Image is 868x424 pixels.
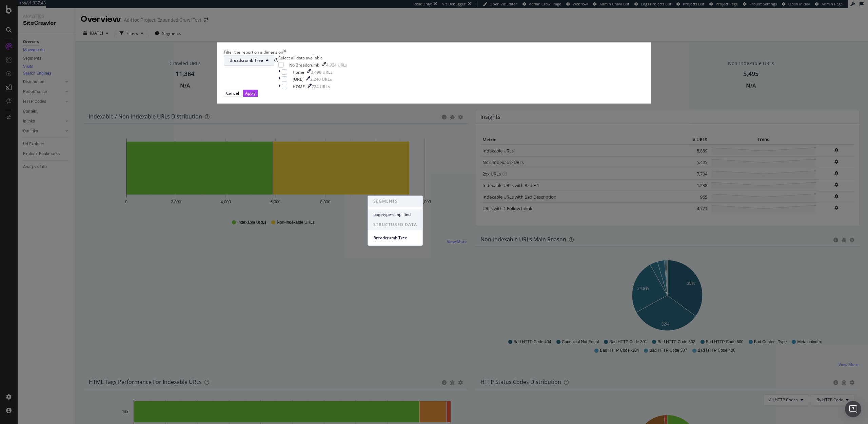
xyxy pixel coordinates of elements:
[373,235,417,241] span: Breadcrumb Tree
[245,90,256,96] div: Apply
[224,49,283,55] div: Filter the report on a dimension
[326,62,347,68] div: 4,924 URLs
[293,76,303,82] div: [URL]
[312,84,330,90] div: 724 URLs
[283,49,286,55] div: times
[224,55,274,66] button: Breadcrumb Tree
[243,90,258,97] button: Apply
[310,76,332,82] div: 2,240 URLs
[293,69,304,75] div: Home
[293,84,305,90] div: HOME
[289,62,319,68] div: No Breadcrumb
[230,57,263,63] span: Breadcrumb Tree
[226,90,239,96] div: Cancel
[224,90,241,97] button: Cancel
[311,69,333,75] div: 3,498 URLs
[368,196,422,207] span: SEGMENTS
[373,211,417,218] span: pagetype-simplified
[217,42,651,104] div: modal
[845,401,861,417] div: Open Intercom Messenger
[368,219,422,230] span: STRUCTURED DATA
[278,55,347,61] div: Select all data available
